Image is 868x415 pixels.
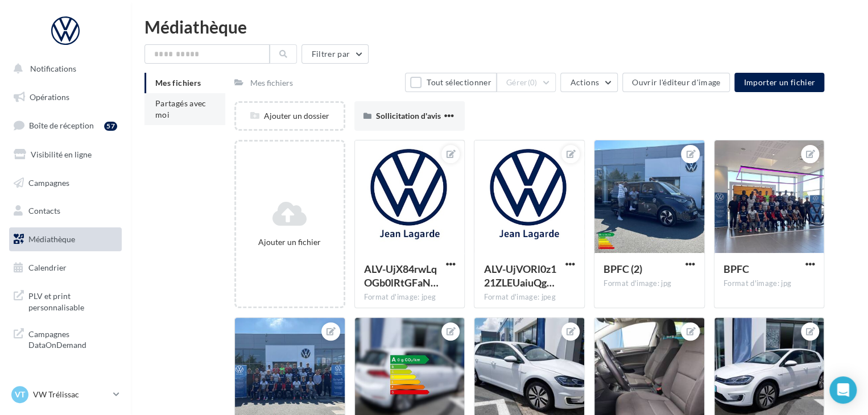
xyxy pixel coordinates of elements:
a: VT VW Trélissac [9,384,122,405]
span: Boîte de réception [29,121,94,130]
button: Gérer(0) [497,73,556,92]
span: Mes fichiers [155,78,201,88]
a: Calendrier [7,256,124,280]
span: Opérations [30,92,69,102]
span: Notifications [30,64,76,73]
button: Tout sélectionner [405,73,496,92]
div: Open Intercom Messenger [829,376,857,404]
a: Visibilité en ligne [7,143,124,167]
span: ALV-UjX84rwLqOGb0lRtGFaNq2khBlriLkv9Cfedx2s6YjomB1ADwzIV [364,263,439,289]
div: Mes fichiers [250,77,293,89]
div: Ajouter un fichier [241,236,339,248]
span: Contacts [28,206,60,215]
a: Contacts [7,199,124,223]
span: Importer un fichier [743,77,815,87]
div: Format d'image: jpeg [364,292,456,302]
span: ALV-UjVORl0z121ZLEUaiuQgWfSqlmt9IPIco1P1PbdW3haeX0uQ9cb5 [483,263,556,289]
button: Ouvrir l'éditeur d'image [622,73,730,92]
button: Actions [560,73,617,92]
p: VW Trélissac [33,389,109,400]
span: Actions [570,77,598,87]
div: Format d'image: jpg [604,279,695,289]
a: Campagnes [7,171,124,195]
button: Notifications [7,57,119,81]
a: Médiathèque [7,227,124,251]
span: BPFC [724,263,749,275]
div: Médiathèque [144,18,854,35]
a: Opérations [7,85,124,109]
button: Filtrer par [301,44,369,64]
span: Partagés avec moi [155,98,206,119]
span: Calendrier [28,263,67,272]
span: Campagnes [28,177,69,187]
div: Ajouter un dossier [236,110,344,122]
a: Campagnes DataOnDemand [7,322,124,355]
span: Sollicitation d'avis [376,111,441,121]
span: Campagnes DataOnDemand [28,326,117,351]
span: BPFC (2) [604,263,642,275]
span: (0) [528,78,538,87]
a: Boîte de réception57 [7,113,124,138]
div: Format d'image: jpeg [483,292,575,302]
a: PLV et print personnalisable [7,284,124,317]
div: 57 [104,122,117,131]
span: VT [15,389,25,400]
button: Importer un fichier [734,73,824,92]
div: Format d'image: jpg [724,279,815,289]
span: PLV et print personnalisable [28,288,117,313]
span: Visibilité en ligne [31,150,92,159]
span: Médiathèque [28,234,75,244]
